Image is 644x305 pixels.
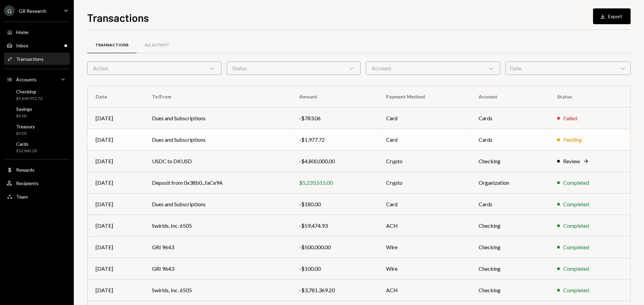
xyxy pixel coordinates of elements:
[16,194,28,200] div: Team
[378,107,471,129] td: Card
[4,53,70,65] a: Transactions
[471,279,549,301] td: Checking
[471,172,549,193] td: Organization
[96,243,136,251] div: [DATE]
[144,236,291,258] td: GRI 9643
[96,265,136,273] div: [DATE]
[505,61,631,75] div: Date
[471,258,549,279] td: Checking
[145,42,169,48] div: All Activity
[378,86,471,107] th: Payment Method
[88,86,144,107] th: Date
[4,139,70,155] a: Cards$12,842.28
[563,222,589,230] div: Completed
[95,42,128,48] div: Transactions
[4,104,70,120] a: Savings$0.00
[16,96,43,101] div: $5,649,951.72
[137,37,177,54] a: All Activity
[4,122,70,138] a: Treasury$0.00
[299,243,370,251] div: -$500,000.00
[4,5,15,16] div: G
[144,279,291,301] td: Swirlds, Inc. 6505
[366,61,500,75] div: Account
[16,56,44,62] div: Transactions
[4,164,70,176] a: Rewards
[299,265,370,273] div: -$100.00
[299,136,370,144] div: -$1,977.72
[16,124,35,129] div: Treasury
[16,77,37,82] div: Accounts
[378,258,471,279] td: Wire
[96,286,136,294] div: [DATE]
[16,89,43,94] div: Checking
[16,113,32,119] div: $0.00
[471,215,549,236] td: Checking
[96,222,136,230] div: [DATE]
[144,193,291,215] td: Dues and Subscriptions
[96,157,136,165] div: [DATE]
[16,29,29,35] div: Home
[4,87,70,103] a: Checking$5,649,951.72
[378,193,471,215] td: Card
[16,131,35,136] div: $0.00
[593,8,631,24] button: Export
[471,129,549,150] td: Cards
[563,157,580,165] div: Review
[16,148,37,154] div: $12,842.28
[144,86,291,107] th: To/From
[471,193,549,215] td: Cards
[471,107,549,129] td: Cards
[16,43,28,48] div: Inbox
[4,26,70,38] a: Home
[144,107,291,129] td: Dues and Subscriptions
[144,172,291,193] td: Deposit from 0x38b0...faCe9A
[563,114,577,122] div: Failed
[87,11,149,24] h1: Transactions
[563,136,582,144] div: Pending
[16,141,37,147] div: Cards
[227,61,361,75] div: Status
[144,150,291,172] td: USDC to DKUSD
[144,258,291,279] td: GRI 9643
[378,172,471,193] td: Crypto
[4,190,70,203] a: Team
[96,200,136,208] div: [DATE]
[299,114,370,122] div: -$783.06
[4,177,70,189] a: Recipients
[378,150,471,172] td: Crypto
[378,279,471,301] td: ACH
[96,136,136,144] div: [DATE]
[299,200,370,208] div: -$180.00
[96,179,136,187] div: [DATE]
[144,215,291,236] td: Swirlds, Inc. 6505
[563,265,589,273] div: Completed
[299,179,370,187] div: $5,220,515.00
[16,106,32,112] div: Savings
[378,215,471,236] td: ACH
[471,150,549,172] td: Checking
[291,86,378,107] th: Amount
[16,167,35,173] div: Rewards
[563,200,589,208] div: Completed
[549,86,630,107] th: Status
[471,236,549,258] td: Checking
[299,157,370,165] div: -$4,800,000.00
[87,61,221,75] div: Action
[563,179,589,187] div: Completed
[378,129,471,150] td: Card
[87,37,137,54] a: Transactions
[299,222,370,230] div: -$59,474.93
[4,73,70,85] a: Accounts
[378,236,471,258] td: Wire
[96,114,136,122] div: [DATE]
[563,243,589,251] div: Completed
[16,180,39,186] div: Recipients
[4,39,70,51] a: Inbox
[19,8,46,14] div: GR Research
[563,286,589,294] div: Completed
[299,286,370,294] div: -$3,781,369.20
[471,86,549,107] th: Account
[144,129,291,150] td: Dues and Subscriptions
